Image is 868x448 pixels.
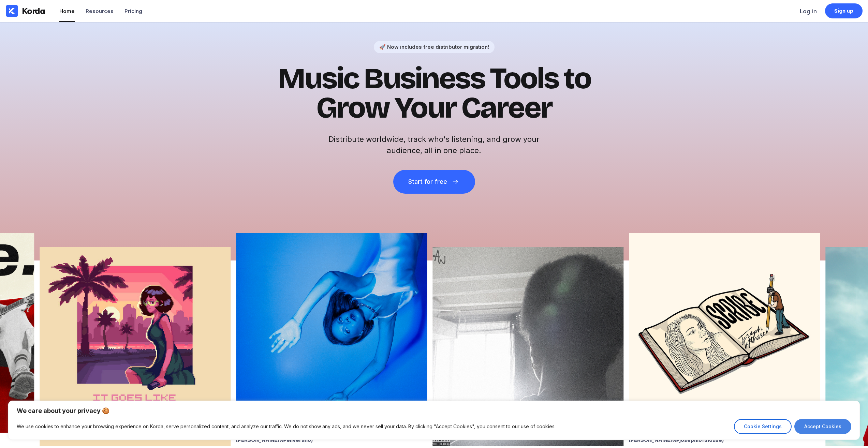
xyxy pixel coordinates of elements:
img: Joseph Lofthouse [629,233,820,433]
div: Resources [86,8,114,14]
div: Korda [22,6,45,16]
div: Log in [800,8,817,15]
a: Sign up [825,3,863,18]
button: Start for free [393,170,475,194]
button: Cookie Settings [734,419,792,434]
button: Accept Cookies [794,419,851,434]
div: Pricing [124,8,142,14]
h2: Distribute worldwide, track who's listening, and grow your audience, all in one place. [325,134,543,156]
div: 🚀 Now includes free distributor migration! [379,44,489,50]
h1: Music Business Tools to Grow Your Career [267,64,601,123]
img: Eli Verano [236,233,427,433]
img: From:Ksusha [40,247,231,446]
img: Alan Ward [432,247,623,446]
p: We care about your privacy 🍪 [17,407,851,415]
div: Start for free [408,178,447,185]
div: Home [59,8,75,14]
div: Sign up [834,8,854,14]
p: We use cookies to enhance your browsing experience on Korda, serve personalized content, and anal... [17,422,556,431]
